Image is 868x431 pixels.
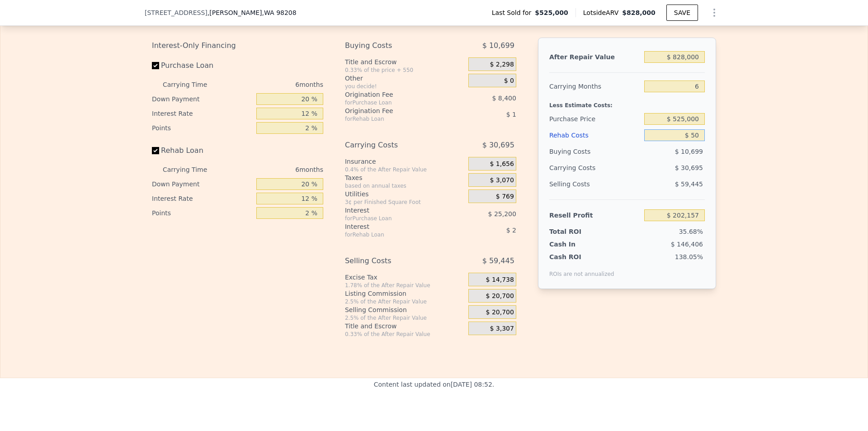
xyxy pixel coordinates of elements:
[549,160,606,176] div: Carrying Costs
[145,8,208,17] span: [STREET_ADDRESS]
[506,227,516,234] span: $ 2
[549,240,606,249] div: Cash In
[152,206,253,220] div: Points
[345,189,465,199] div: Utilities
[486,308,514,317] span: $ 20,700
[549,78,641,95] div: Carrying Months
[345,157,465,166] div: Insurance
[345,322,465,331] div: Title and Escrow
[345,106,446,115] div: Origination Fee
[549,49,641,65] div: After Repair Value
[345,199,465,206] div: 3¢ per Finished Square Foot
[345,90,446,99] div: Origination Fee
[152,121,253,135] div: Points
[549,127,641,143] div: Rehab Costs
[675,148,703,155] span: $ 10,699
[549,176,641,192] div: Selling Costs
[345,74,465,83] div: Other
[549,143,641,160] div: Buying Costs
[345,282,465,289] div: 1.78% of the After Repair Value
[345,273,465,282] div: Excise Tax
[345,99,446,106] div: for Purchase Loan
[549,111,641,127] div: Purchase Price
[225,77,323,92] div: 6 months
[152,147,159,154] input: Rehab Loan
[152,57,253,74] label: Purchase Loan
[152,62,159,69] input: Purchase Loan
[345,298,465,305] div: 2.5% of the After Repair Value
[490,176,514,185] span: $ 3,070
[490,61,514,69] span: $ 2,298
[345,331,465,338] div: 0.33% of the After Repair Value
[345,305,465,314] div: Selling Commission
[549,261,614,278] div: ROIs are not annualized
[374,378,495,431] div: Content last updated on [DATE] 08:52 .
[549,95,705,111] div: Less Estimate Costs:
[490,160,514,168] span: $ 1,656
[345,215,446,222] div: for Purchase Loan
[671,241,703,248] span: $ 146,406
[345,206,446,215] div: Interest
[345,314,465,322] div: 2.5% of the After Repair Value
[345,231,446,238] div: for Rehab Loan
[549,207,641,223] div: Resell Profit
[152,177,253,191] div: Down Payment
[492,8,535,17] span: Last Sold for
[490,325,514,333] span: $ 3,307
[345,182,465,189] div: based on annual taxes
[208,8,297,17] span: , [PERSON_NAME]
[152,38,323,54] div: Interest-Only Financing
[345,57,465,66] div: Title and Escrow
[705,4,723,22] button: Show Options
[345,166,465,173] div: 0.4% of the After Repair Value
[152,191,253,206] div: Interest Rate
[482,137,514,153] span: $ 30,695
[345,38,446,54] div: Buying Costs
[262,9,297,16] span: , WA 98208
[583,8,622,17] span: Lotside ARV
[666,5,698,21] button: SAVE
[675,253,703,260] span: 138.05%
[345,115,446,123] div: for Rehab Loan
[549,227,606,236] div: Total ROI
[675,164,703,171] span: $ 30,695
[225,162,323,177] div: 6 months
[163,77,222,92] div: Carrying Time
[504,77,514,85] span: $ 0
[488,210,516,218] span: $ 25,200
[345,83,465,90] div: you decide!
[152,106,253,121] div: Interest Rate
[486,292,514,300] span: $ 20,700
[152,92,253,106] div: Down Payment
[535,8,568,17] span: $525,000
[345,66,465,74] div: 0.33% of the price + 550
[345,289,465,298] div: Listing Commission
[496,193,514,201] span: $ 769
[486,276,514,284] span: $ 14,738
[482,38,514,54] span: $ 10,699
[345,222,446,231] div: Interest
[163,162,222,177] div: Carrying Time
[679,228,703,235] span: 35.68%
[345,253,446,269] div: Selling Costs
[492,95,516,102] span: $ 8,400
[506,111,516,118] span: $ 1
[345,137,446,153] div: Carrying Costs
[152,142,253,159] label: Rehab Loan
[482,253,514,269] span: $ 59,445
[549,252,614,261] div: Cash ROI
[622,9,656,16] span: $828,000
[345,173,465,182] div: Taxes
[675,180,703,188] span: $ 59,445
